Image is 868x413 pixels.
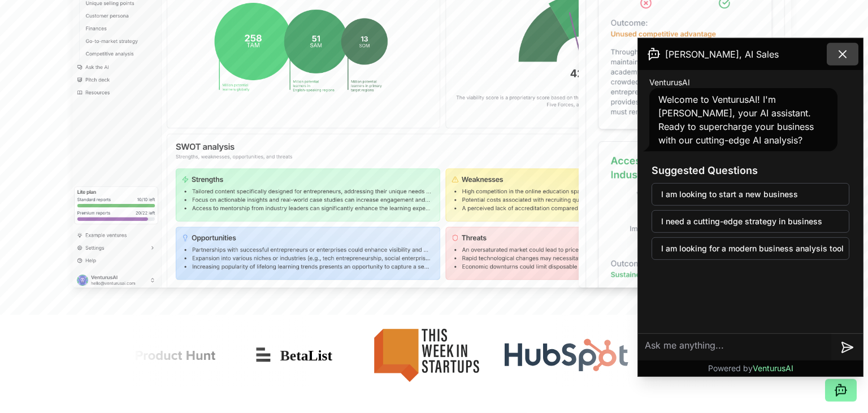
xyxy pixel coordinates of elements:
[652,163,849,179] h3: Suggested Questions
[649,77,690,88] span: VenturusAI
[652,183,849,206] button: I am looking to start a new business
[241,338,343,372] img: Betalist
[652,237,849,260] button: I am looking for a modern business analysis tool
[753,363,793,373] span: VenturusAI
[352,319,490,392] img: This Week in Startups
[632,319,776,392] img: Futuretools
[499,338,623,372] img: Hubspot
[665,47,779,61] span: [PERSON_NAME], AI Sales
[708,363,793,374] p: Powered by
[71,319,232,392] img: Product Hunt
[658,94,814,146] span: Welcome to VenturusAI! I'm [PERSON_NAME], your AI assistant. Ready to supercharge your business w...
[652,210,849,233] button: I need a cutting-edge strategy in business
